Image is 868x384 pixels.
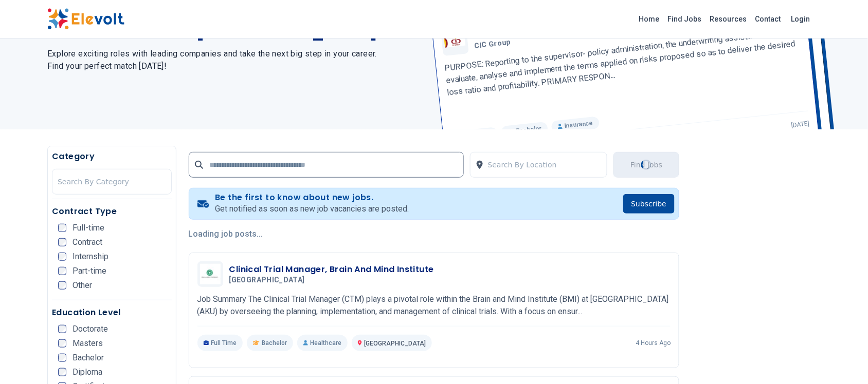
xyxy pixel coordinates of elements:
a: Resources [706,11,751,27]
span: Contract [73,238,102,246]
a: Aga khan UniversityClinical Trial Manager, Brain And Mind Institute[GEOGRAPHIC_DATA]Job Summary T... [197,261,671,351]
span: Diploma [73,368,102,376]
span: Part-time [73,267,106,275]
p: Get notified as soon as new job vacancies are posted. [215,203,409,215]
input: Internship [58,253,66,261]
h1: The Latest Jobs in [GEOGRAPHIC_DATA] [47,23,422,42]
h5: Category [52,150,172,163]
input: Contract [58,238,66,246]
a: Contact [751,11,785,27]
span: Other [73,281,92,290]
iframe: Chat Widget [817,335,868,384]
span: Bachelor [73,354,104,362]
a: Home [635,11,664,27]
span: Internship [73,253,109,261]
input: Bachelor [58,354,66,362]
input: Part-time [58,267,66,275]
p: 4 hours ago [636,339,671,347]
a: Login [785,9,817,29]
input: Doctorate [58,325,66,333]
span: Bachelor [262,339,287,347]
input: Masters [58,339,66,348]
span: [GEOGRAPHIC_DATA] [364,340,426,347]
span: [GEOGRAPHIC_DATA] [229,276,305,285]
input: Other [58,281,66,290]
h3: Clinical Trial Manager, Brain And Mind Institute [229,263,434,276]
span: Masters [73,339,103,348]
button: Find JobsLoading... [613,152,679,178]
p: Healthcare [297,335,348,351]
p: Full Time [197,335,243,351]
span: Doctorate [73,325,108,333]
span: Full-time [73,224,104,232]
button: Subscribe [623,194,675,214]
input: Diploma [58,368,66,376]
h2: Explore exciting roles with leading companies and take the next big step in your career. Find you... [47,48,422,72]
h5: Contract Type [52,205,172,218]
div: Loading... [641,159,652,170]
p: Job Summary The Clinical Trial Manager (CTM) plays a pivotal role within the Brain and Mind Insti... [197,293,671,318]
p: Loading job posts... [189,228,680,240]
img: Elevolt [47,8,124,30]
img: Aga khan University [200,264,221,284]
input: Full-time [58,224,66,232]
h5: Education Level [52,306,172,319]
h4: Be the first to know about new jobs. [215,193,409,203]
a: Find Jobs [664,11,706,27]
